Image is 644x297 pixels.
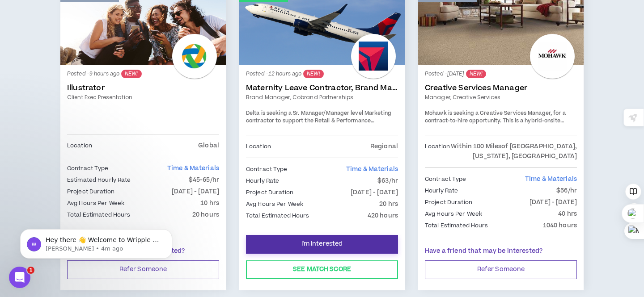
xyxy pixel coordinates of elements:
span: I'm Interested [301,240,343,248]
p: Avg Hours Per Week [425,209,482,219]
p: Total Estimated Hours [425,221,488,230]
p: $56/hr [556,186,577,196]
p: [DATE] - [DATE] [172,187,219,197]
a: Brand Manager, Cobrand Partnerships [246,93,398,101]
p: Estimated Hourly Rate [67,175,131,185]
p: Total Estimated Hours [246,211,309,221]
p: Location [67,141,92,151]
p: Avg Hours Per Week [67,198,124,208]
p: [DATE] - [DATE] [351,188,398,197]
button: See Match Score [246,260,398,279]
p: 420 hours [368,211,398,221]
p: 40 hrs [558,209,577,219]
p: Project Duration [425,197,472,207]
sup: NEW! [121,70,141,78]
p: Within 100 Miles of [GEOGRAPHIC_DATA], [US_STATE], [GEOGRAPHIC_DATA] [450,142,577,161]
p: Posted - 9 hours ago [67,70,219,78]
p: Global [198,141,219,151]
p: Contract Type [246,164,288,174]
p: 10 hrs [200,198,219,208]
button: Refer Someone [425,260,577,279]
a: Maternity Leave Contractor, Brand Marketing Manager (Cobrand Partnerships) [246,84,398,92]
p: Project Duration [67,187,114,197]
a: Manager, Creative Services [425,93,577,101]
p: Total Estimated Hours [67,210,131,220]
p: Posted - [DATE] [425,70,577,78]
p: Posted - 12 hours ago [246,70,398,78]
p: Have a friend that may be interested? [425,247,577,256]
button: I'm Interested [246,235,398,254]
p: Project Duration [246,188,293,197]
p: Location [425,142,450,161]
span: Delta is seeking a Sr. Manager/Manager level Marketing contractor to support the Retail & Perform... [246,109,392,141]
p: [DATE] - [DATE] [530,197,577,207]
p: 20 hours [192,210,219,220]
sup: NEW! [466,70,486,78]
span: Time & Materials [525,175,577,184]
span: 1 [27,267,34,274]
p: $63/hr [377,176,398,186]
span: Mohawk is seeking a Creative Services Manager, for a contract-to-hire opportunity. This is a hybr... [425,109,568,141]
p: Regional [370,142,398,151]
span: Time & Materials [167,164,219,173]
p: Contract Type [425,174,466,184]
p: $45-65/hr [189,175,219,185]
p: Hourly Rate [425,186,458,196]
a: Illustrator [67,84,219,92]
sup: NEW! [303,70,323,78]
a: Creative Services Manager [425,84,577,92]
span: Time & Materials [346,165,398,174]
p: Avg Hours Per Week [246,199,303,209]
a: Client Exec Presentation [67,93,219,101]
p: Hourly Rate [246,176,279,186]
p: 20 hrs [379,199,398,209]
p: Contract Type [67,163,109,173]
iframe: Intercom notifications message [7,210,186,273]
p: Location [246,142,271,151]
iframe: Intercom live chat [9,267,30,288]
p: 1040 hours [543,221,577,230]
